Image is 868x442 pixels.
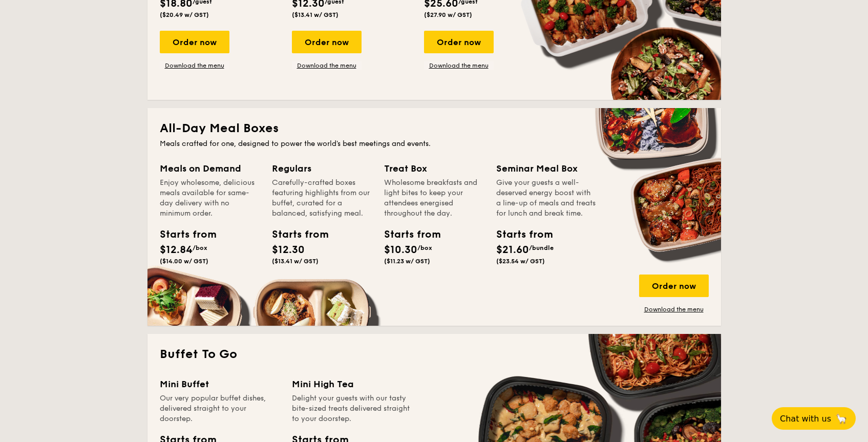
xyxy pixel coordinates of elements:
[496,178,596,219] div: Give your guests a well-deserved energy boost with a line-up of meals and treats for lunch and br...
[529,244,554,251] span: /bundle
[292,377,412,391] div: Mini High Tea
[160,258,208,265] span: ($14.00 w/ GST)
[384,227,430,242] div: Starts from
[292,61,362,70] a: Download the menu
[780,414,831,424] span: Chat with us
[496,161,596,176] div: Seminar Meal Box
[160,377,280,391] div: Mini Buffet
[160,346,709,363] h2: Buffet To Go
[639,305,709,313] a: Download the menu
[160,11,209,18] span: ($20.49 w/ GST)
[272,178,372,219] div: Carefully-crafted boxes featuring highlights from our buffet, curated for a balanced, satisfying ...
[384,161,484,176] div: Treat Box
[417,244,432,251] span: /box
[424,61,494,70] a: Download the menu
[496,258,545,265] span: ($23.54 w/ GST)
[424,31,494,53] div: Order now
[496,227,542,242] div: Starts from
[160,61,229,70] a: Download the menu
[272,227,318,242] div: Starts from
[424,11,472,18] span: ($27.90 w/ GST)
[272,161,372,176] div: Regulars
[496,244,529,256] span: $21.60
[835,413,848,425] span: 🦙
[160,161,260,176] div: Meals on Demand
[292,393,412,424] div: Delight your guests with our tasty bite-sized treats delivered straight to your doorstep.
[384,178,484,219] div: Wholesome breakfasts and light bites to keep your attendees energised throughout the day.
[160,244,193,256] span: $12.84
[384,244,417,256] span: $10.30
[292,11,338,18] span: ($13.41 w/ GST)
[160,31,229,53] div: Order now
[193,244,207,251] span: /box
[292,31,362,53] div: Order now
[772,407,856,430] button: Chat with us🦙
[639,275,709,297] div: Order now
[160,120,709,137] h2: All-Day Meal Boxes
[384,258,430,265] span: ($11.23 w/ GST)
[160,139,709,149] div: Meals crafted for one, designed to power the world's best meetings and events.
[272,244,305,256] span: $12.30
[272,258,319,265] span: ($13.41 w/ GST)
[160,393,280,424] div: Our very popular buffet dishes, delivered straight to your doorstep.
[160,178,260,219] div: Enjoy wholesome, delicious meals available for same-day delivery with no minimum order.
[160,227,206,242] div: Starts from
